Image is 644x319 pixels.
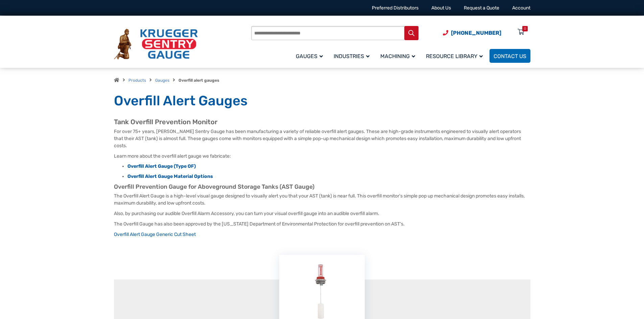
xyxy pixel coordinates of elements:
div: 0 [524,26,526,31]
p: The Overfill Gauge has also been approved by the [US_STATE] Department of Environmental Protectio... [114,220,530,228]
span: Gauges [296,53,323,59]
a: Phone Number (920) 434-8860 [443,29,501,37]
img: Krueger Sentry Gauge [114,29,198,60]
h3: Overfill Prevention Gauge for Aboveground Storage Tanks (AST Gauge) [114,183,530,191]
a: Account [512,5,530,11]
p: Learn more about the overfill alert gauge we fabricate: [114,153,530,160]
p: For over 75+ years, [PERSON_NAME] Sentry Gauge has been manufacturing a variety of reliable overf... [114,128,530,149]
span: Machining [380,53,415,59]
a: Gauges [292,48,330,64]
a: Gauges [155,78,169,83]
span: Industries [334,53,369,59]
h2: Tank Overfill Prevention Monitor [114,118,530,126]
a: Overfill Alert Gauge Material Options [127,174,213,179]
span: Contact Us [494,53,526,59]
a: Machining [376,48,422,64]
a: Products [128,78,146,83]
a: Contact Us [490,49,530,63]
a: Request a Quote [464,5,499,11]
span: [PHONE_NUMBER] [451,30,501,36]
strong: Overfill alert gauges [178,78,219,83]
p: The Overfill Alert Gauge is a high-level visual gauge designed to visually alert you that your AS... [114,192,530,207]
a: Resource Library [422,48,490,64]
a: Preferred Distributors [372,5,419,11]
a: About Us [431,5,451,11]
a: Overfill Alert Gauge (Type OF) [127,163,196,169]
a: Overfill Alert Gauge Generic Cut Sheet [114,232,196,237]
a: Industries [330,48,376,64]
span: Resource Library [426,53,483,59]
h1: Overfill Alert Gauges [114,92,530,109]
p: Also, by purchasing our audible Overfill Alarm Accessory, you can turn your visual overfill gauge... [114,210,530,217]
